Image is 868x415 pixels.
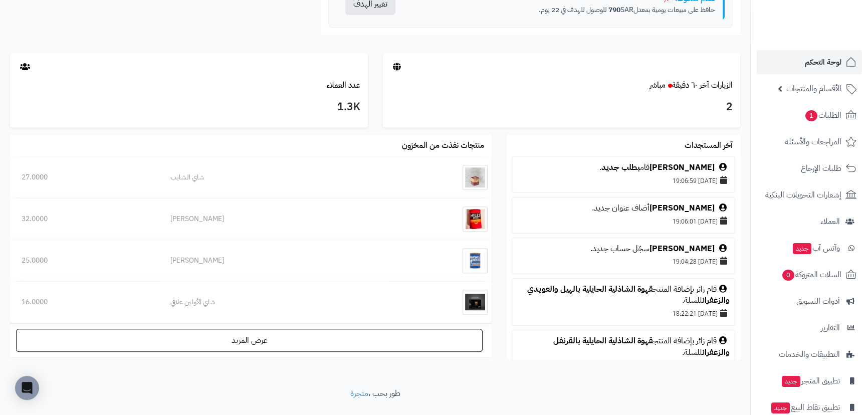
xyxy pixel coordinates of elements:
[649,243,715,255] a: [PERSON_NAME]
[463,248,488,273] img: ماكسويل هاوس مديم
[412,5,715,15] p: حافظ على مبيعات يومية بمعدل SAR للوصول للهدف في 22 يوم.
[757,236,862,260] a: وآتس آبجديد
[22,214,147,224] div: 32.0000
[517,358,730,372] div: [DATE] 18:21:50
[757,130,862,154] a: المراجعات والأسئلة
[771,402,790,413] span: جديد
[782,376,800,387] span: جديد
[804,108,841,122] span: الطلبات
[821,321,840,335] span: التقارير
[170,214,380,224] div: [PERSON_NAME]
[757,369,862,393] a: تطبيق المتجرجديد
[22,297,147,307] div: 16.0000
[757,289,862,313] a: أدوات التسويق
[770,400,840,414] span: تطبيق نقاط البيع
[327,79,360,91] a: عدد العملاء
[553,335,730,358] a: قهوة الشاذلية الحايلية بالقرنفل والزعفران
[16,329,483,352] a: عرض المزيد
[796,294,840,308] span: أدوات التسويق
[792,241,840,255] span: وآتس آب
[517,214,730,228] div: [DATE] 19:06:01
[170,297,380,307] div: شاي الأولين علاقي
[805,55,841,69] span: لوحة التحكم
[22,256,147,266] div: 25.0000
[350,387,368,399] a: متجرة
[15,376,39,400] div: Open Intercom Messenger
[781,374,840,388] span: تطبيق المتجر
[786,82,841,96] span: الأقسام والمنتجات
[463,206,488,232] img: هيلس بروس
[517,162,730,173] div: قام .
[463,290,488,315] img: شاي الأولين علاقي
[757,342,862,366] a: التطبيقات والخدمات
[170,172,380,182] div: شاي الشايب
[390,99,733,116] h3: 2
[801,161,841,175] span: طلبات الإرجاع
[785,135,841,149] span: المراجعات والأسئلة
[757,156,862,180] a: طلبات الإرجاع
[781,268,841,282] span: السلات المتروكة
[757,316,862,340] a: التقارير
[820,215,840,229] span: العملاء
[782,270,794,281] span: 0
[805,110,817,121] span: 1
[757,210,862,234] a: العملاء
[463,165,488,190] img: شاي الشايب
[793,243,811,254] span: جديد
[649,79,733,91] a: الزيارات آخر ٦٠ دقيقةمباشر
[517,202,730,214] div: أضاف عنوان جديد.
[649,79,666,91] small: مباشر
[517,284,730,307] div: قام زائر بإضافة المنتج للسلة.
[22,172,147,182] div: 27.0000
[685,141,733,150] h3: آخر المستجدات
[517,335,730,358] div: قام زائر بإضافة المنتج للسلة.
[779,347,840,361] span: التطبيقات والخدمات
[402,141,484,150] h3: منتجات نفذت من المخزون
[800,28,858,49] img: logo-2.png
[517,173,730,187] div: [DATE] 19:06:59
[757,103,862,127] a: الطلبات1
[757,263,862,287] a: السلات المتروكة0
[517,306,730,320] div: [DATE] 18:22:21
[517,243,730,255] div: سجّل حساب جديد.
[649,202,715,214] a: [PERSON_NAME]
[649,161,715,173] a: [PERSON_NAME]
[601,161,640,173] a: بطلب جديد
[608,5,620,15] strong: 790
[765,188,841,202] span: إشعارات التحويلات البنكية
[527,283,730,307] a: قهوة الشاذلية الحايلية بالهيل والعويدي والزعفران
[517,254,730,268] div: [DATE] 19:04:28
[18,99,360,116] h3: 1.3K
[757,50,862,74] a: لوحة التحكم
[757,183,862,207] a: إشعارات التحويلات البنكية
[170,256,380,266] div: [PERSON_NAME]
